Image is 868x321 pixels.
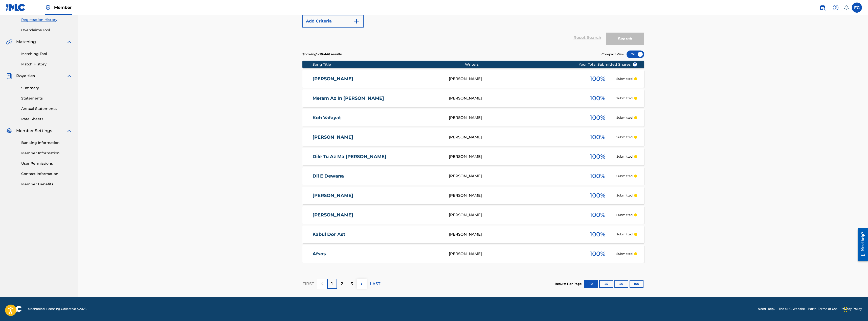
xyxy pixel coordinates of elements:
div: Виджет чата [843,297,868,321]
iframe: Chat Widget [843,297,868,321]
a: Annual Statements [21,106,72,111]
span: 100 % [590,230,605,239]
p: Showing 1 - 10 of 46 results [302,52,342,57]
div: [PERSON_NAME] [449,173,579,179]
div: [PERSON_NAME] [449,193,579,199]
div: [PERSON_NAME] [449,115,579,121]
a: Match History [21,62,72,67]
img: logo [6,306,22,312]
a: Overclaims Tool [21,28,72,33]
span: Your Total Submitted Shares [579,62,637,67]
a: Dil E Dewana [313,173,442,179]
button: Add Criteria [302,15,364,28]
a: Portal Terms of Use [808,307,837,311]
div: [PERSON_NAME] [449,134,579,140]
div: [PERSON_NAME] [449,232,579,237]
a: Privacy Policy [840,307,862,311]
a: [PERSON_NAME] [313,76,442,82]
div: Help [831,3,841,13]
div: [PERSON_NAME] [449,76,579,82]
button: 25 [599,280,613,288]
p: 3 [351,281,353,287]
p: Submitted [616,154,633,159]
p: Submitted [616,115,633,120]
span: Matching [16,39,36,45]
img: Member Settings [6,128,12,134]
img: right [359,281,365,287]
a: Afsos [313,251,442,257]
a: Dile Tu Az Ma [PERSON_NAME] [313,154,442,160]
span: 100 % [590,171,605,181]
a: [PERSON_NAME] [313,212,442,218]
span: 100 % [590,249,605,258]
a: Registration History [21,17,72,22]
button: 10 [584,280,598,288]
a: Kabul Dor Ast [313,232,442,237]
img: expand [66,128,72,134]
span: Member Settings [16,128,52,134]
a: Meram Az In [PERSON_NAME] [313,95,442,101]
span: Royalties [16,73,35,79]
div: Writers [465,62,595,67]
span: Compact View [602,52,624,57]
img: Top Rightsholder [45,5,51,11]
p: Submitted [616,174,633,178]
p: Submitted [616,193,633,198]
p: Submitted [616,252,633,256]
p: Submitted [616,213,633,217]
a: Summary [21,85,72,91]
span: 100 % [590,94,605,103]
span: 100 % [590,191,605,200]
div: [PERSON_NAME] [449,95,579,101]
a: Member Benefits [21,182,72,187]
div: [PERSON_NAME] [449,212,579,218]
p: Submitted [616,96,633,101]
button: 50 [614,280,628,288]
img: search [819,5,826,11]
span: Mechanical Licensing Collective © 2025 [28,307,86,311]
div: [PERSON_NAME] [449,154,579,160]
a: Public Search [817,3,828,13]
span: 100 % [590,152,605,161]
span: 100 % [590,133,605,142]
p: 1 [331,281,333,287]
a: Banking Information [21,140,72,145]
p: Submitted [616,232,633,237]
a: Member Information [21,151,72,156]
span: 100 % [590,74,605,83]
a: User Permissions [21,161,72,166]
img: 9d2ae6d4665cec9f34b9.svg [353,18,360,24]
p: LAST [370,281,380,287]
p: 2 [341,281,343,287]
div: User Menu [852,3,862,13]
a: Need Help? [758,307,775,311]
a: [PERSON_NAME] [313,193,442,199]
img: Matching [6,39,12,45]
span: ? [633,62,637,66]
a: [PERSON_NAME] [313,134,442,140]
div: Song Title [313,62,465,67]
p: Results Per Page: [555,282,584,286]
span: Member [54,5,72,10]
p: FIRST [302,281,314,287]
a: Statements [21,96,72,101]
a: Contact Information [21,171,72,177]
a: The MLC Website [778,307,805,311]
div: Notifications [844,5,849,10]
a: Matching Tool [21,51,72,57]
div: [PERSON_NAME] [449,251,579,257]
span: 100 % [590,113,605,122]
iframe: Resource Center [854,224,868,265]
p: Submitted [616,77,633,81]
span: 100 % [590,210,605,219]
a: Koh Vafayat [313,115,442,121]
div: Перетащить [844,302,847,317]
img: MLC Logo [6,4,26,11]
a: Rate Sheets [21,116,72,122]
button: 100 [630,280,643,288]
p: Submitted [616,135,633,139]
img: expand [66,73,72,79]
img: expand [66,39,72,45]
